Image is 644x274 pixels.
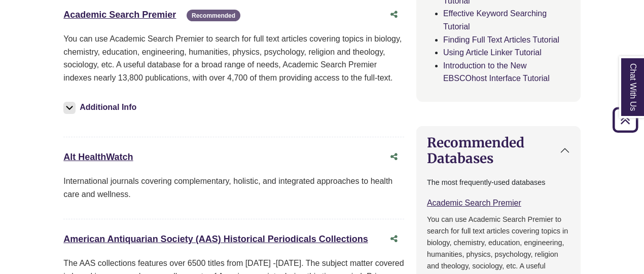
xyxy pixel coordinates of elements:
a: Introduction to the New EBSCOhost Interface Tutorial [443,61,550,83]
a: Finding Full Text Articles Tutorial [443,35,559,44]
button: Share this database [384,229,404,249]
span: Recommended [187,10,240,21]
p: International journals covering complementary, holistic, and integrated approaches to health care... [63,175,404,201]
button: Share this database [384,5,404,24]
a: Back to Top [609,113,641,127]
button: Share this database [384,147,404,167]
a: Alt HealthWatch [63,152,133,162]
a: Effective Keyword Searching Tutorial [443,9,547,31]
a: Academic Search Premier [63,10,176,20]
button: Additional Info [63,100,139,114]
a: American Antiquarian Society (AAS) Historical Periodicals Collections [63,234,368,244]
p: You can use Academic Search Premier to search for full text articles covering topics in biology, ... [63,32,404,84]
button: Recommended Databases [417,127,580,174]
p: The most frequently-used databases [427,177,570,188]
a: Using Article Linker Tutorial [443,48,542,57]
a: Academic Search Premier [427,199,521,207]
